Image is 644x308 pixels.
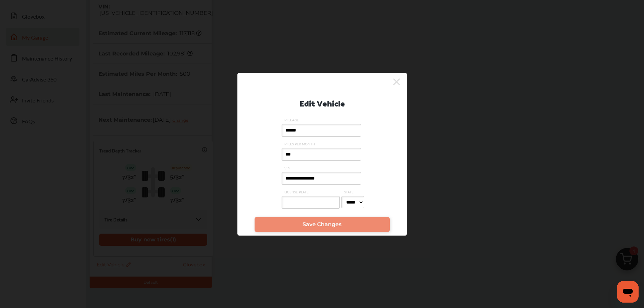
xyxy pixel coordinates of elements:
[303,221,341,228] span: Save Changes
[255,217,390,232] a: Save Changes
[617,281,639,303] iframe: Button to launch messaging window
[282,172,361,185] input: VIN
[282,148,361,161] input: MILES PER MONTH
[282,142,363,146] span: MILES PER MONTH
[282,124,361,137] input: MILEAGE
[282,118,363,122] span: MILEAGE
[282,190,341,194] span: LICENSE PLATE
[282,166,363,170] span: VIN
[282,196,340,209] input: LICENSE PLATE
[341,196,364,208] select: STATE
[300,96,345,110] p: Edit Vehicle
[341,190,366,194] span: STATE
